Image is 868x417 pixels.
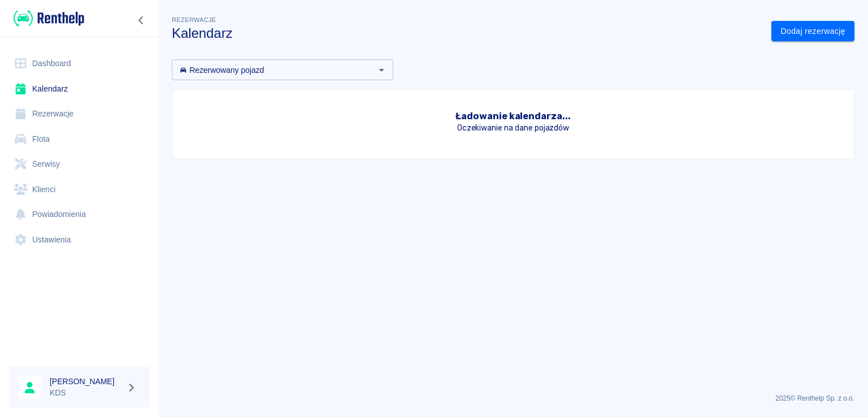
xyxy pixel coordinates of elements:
a: Serwisy [9,151,150,177]
a: Powiadomienia [9,202,150,227]
h3: Ładowanie kalendarza... [193,110,834,122]
span: Rezerwacje [172,16,216,23]
p: Oczekiwanie na dane pojazdów [193,122,834,134]
a: Flota [9,127,150,152]
a: Kalendarz [9,76,150,102]
h6: [PERSON_NAME] [50,376,122,387]
p: KDS [50,387,122,399]
h3: Kalendarz [172,25,762,41]
a: Klienci [9,177,150,202]
a: Dashboard [9,51,150,76]
a: Rezerwacje [9,101,150,127]
a: Renthelp logo [9,9,84,28]
button: Zwiń nawigację [133,13,150,28]
p: 2025 © Renthelp Sp. z o.o. [172,393,854,403]
button: Otwórz [374,62,389,78]
input: Wyszukaj i wybierz pojazdy... [175,63,371,77]
img: Renthelp logo [14,9,84,28]
a: Ustawienia [9,227,150,253]
a: Dodaj rezerwację [771,21,854,42]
